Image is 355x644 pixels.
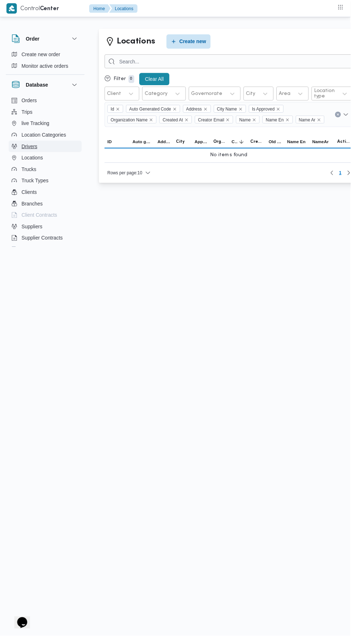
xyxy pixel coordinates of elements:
span: Created At [165,117,185,125]
button: Remove Name En from selection in this group [289,119,293,124]
div: Client [108,92,123,98]
button: Supplier Contracts [9,235,83,247]
button: Approved? [194,138,213,149]
p: Filter [115,77,127,83]
span: NameAr [316,141,333,146]
span: Client Contracts [22,213,58,222]
button: Created AtSorted in descending order [232,138,251,149]
span: Name En [291,141,309,146]
button: live Tracking [9,119,83,131]
button: Create new order [9,49,83,61]
button: Locations [111,4,139,13]
button: Orders [9,96,83,108]
span: Address [185,106,214,114]
button: Remove Creator Email from selection in this group [228,119,233,124]
div: Category [146,92,170,98]
button: Remove Organization Name from selection in this group [151,119,155,124]
span: ID [109,141,113,146]
span: Trips [22,109,33,118]
span: Address [160,141,173,146]
button: Previous page [332,171,340,179]
span: Organization [216,141,229,146]
span: Clients [22,190,37,199]
span: Actions [342,141,355,146]
span: Id [109,106,125,114]
button: Trucks [9,166,83,177]
span: Create new [182,38,209,46]
button: Trips [9,108,83,119]
div: Location type [318,89,339,101]
button: Drivers [9,142,83,154]
span: Id [112,107,116,115]
button: NameAr [313,138,339,149]
span: 1 [343,171,346,179]
span: Drivers [22,144,38,153]
b: Center [40,6,60,12]
span: Location Categories [22,132,67,141]
div: Database [6,96,86,253]
button: Auto generated code [131,138,157,149]
button: Page 1 of 1 [340,171,349,179]
button: Database [12,82,80,90]
button: Remove Is Approved from selection in this group [280,108,284,113]
span: Organization Name [112,117,149,125]
span: Auto Generated Code [128,106,182,114]
span: Approved? [197,141,210,146]
span: Created At [161,117,194,125]
img: X8yXhbKr1z7QwAAAABJRU5ErkJggg== [7,3,17,14]
button: Clients [9,189,83,200]
button: Rows per page:10 [106,171,156,179]
button: Branches [9,200,83,212]
button: ID [106,138,131,149]
button: Clear All [141,74,172,86]
button: Home [90,4,112,13]
span: Auto Generated Code [131,107,173,115]
span: Auto generated code [134,141,154,146]
button: Locations [9,154,83,166]
span: Truck Types [22,179,49,187]
button: Old Name [269,138,288,149]
button: Truck Types [9,177,83,189]
span: Rows per page : 10 [109,171,144,179]
button: Remove Name from selection in this group [255,119,260,124]
button: Open list of options [347,113,353,119]
span: Created At; Sorted in descending order [235,141,240,146]
span: Creator Email [197,117,236,125]
span: Supplier Contracts [22,237,63,245]
button: Suppliers [9,224,83,235]
button: Address [157,138,176,149]
span: Creator Email [201,117,227,125]
button: Remove Created At from selection in this group [187,119,191,124]
span: Name [239,117,263,125]
span: Address [189,107,205,115]
span: Name Ar [303,117,320,125]
button: Remove Name Ar from selection in this group [321,119,325,124]
button: Monitor active orders [9,61,83,72]
button: Devices [9,247,83,258]
h2: Locations [118,36,157,49]
button: Remove Address from selection in this group [206,108,210,113]
span: Name En [269,117,287,125]
span: Trucks [22,167,37,176]
span: Suppliers [22,225,43,234]
button: Remove Id from selection in this group [117,108,121,113]
button: Remove Auto Generated Code from selection in this group [175,108,179,113]
span: City Name [216,106,249,114]
svg: Sorted in descending order [242,141,248,146]
p: 0 [130,76,136,84]
span: Is Approved [255,107,278,115]
h3: Database [26,82,49,90]
button: Name En [288,138,313,149]
span: Name Ar [300,117,329,125]
span: Devices [22,248,40,257]
span: City Name [220,107,240,115]
button: Location Categories [9,131,83,142]
span: Organization Name [109,117,158,125]
h3: Order [26,35,40,43]
span: City [178,141,187,146]
span: Orders [22,97,37,106]
span: Create new order [22,51,61,59]
button: Clear input [339,113,345,119]
span: Locations [22,155,44,164]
